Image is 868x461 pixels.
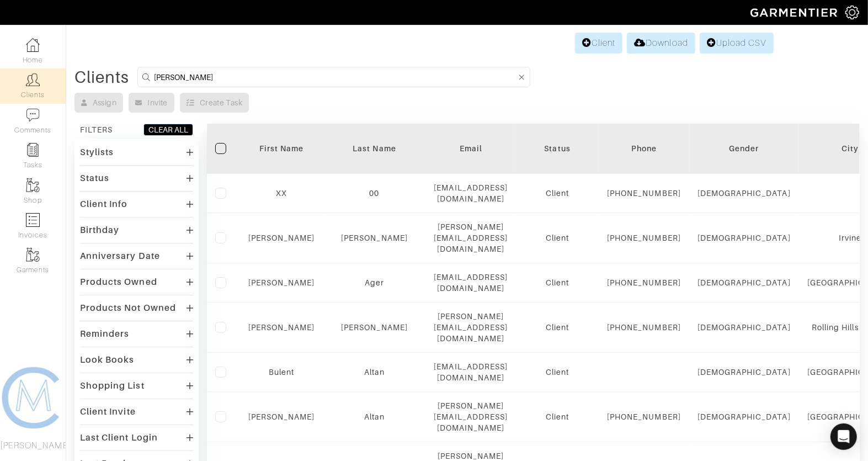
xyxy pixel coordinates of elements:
[607,411,681,422] div: [PHONE_NUMBER]
[341,234,408,242] a: [PERSON_NAME]
[434,182,508,204] div: [EMAIL_ADDRESS][DOMAIN_NAME]
[830,423,857,450] div: Open Intercom Messenger
[434,221,508,255] div: [PERSON_NAME][EMAIL_ADDRESS][DOMAIN_NAME]
[80,406,136,417] div: Client Invite
[434,361,508,383] div: [EMAIL_ADDRESS][DOMAIN_NAME]
[524,143,590,154] div: Status
[26,108,40,122] img: comment-icon-a0a6a9ef722e966f86d9cbdc48e553b5cf19dbc54f86b18d962a5391bc8f6eb6.png
[627,33,695,54] a: Download
[80,251,160,262] div: Anniversary Date
[80,173,109,184] div: Status
[516,124,599,174] th: Toggle SortBy
[524,277,590,288] div: Client
[26,248,40,262] img: garments-icon-b7da505a4dc4fd61783c78ac3ca0ef83fa9d6f193b1c9dc38574b1d14d53ca28.png
[434,272,508,294] div: [EMAIL_ADDRESS][DOMAIN_NAME]
[607,277,681,288] div: [PHONE_NUMBER]
[26,73,40,87] img: clients-icon-6bae9207a08558b7cb47a8932f037763ab4055f8c8b6bfacd5dc20c3e0201464.png
[26,38,40,52] img: dashboard-icon-dbcd8f5a0b271acd01030246c82b418ddd0df26cd7fceb0bd07c9910d44c42f6.png
[689,124,799,174] th: Toggle SortBy
[276,189,287,198] a: XX
[697,277,791,288] div: [DEMOGRAPHIC_DATA]
[248,143,315,154] div: First Name
[80,124,113,135] div: FILTERS
[575,33,622,54] a: Client
[524,367,590,378] div: Client
[80,354,135,365] div: Look Books
[26,143,40,157] img: reminder-icon-8004d30b9f0a5d33ae49ab947aed9ed385cf756f9e5892f1edd6e32f2345188e.png
[332,143,418,154] div: Last Name
[697,143,791,154] div: Gender
[80,303,176,314] div: Products Not Owned
[524,188,590,199] div: Client
[74,72,129,83] div: Clients
[745,3,845,22] img: garmentier-logo-header-white-b43fb05a5012e4ada735d5af1a66efaba907eab6374d6393d1fbf88cb4ef424d.png
[370,189,380,198] a: 00
[697,232,791,243] div: [DEMOGRAPHIC_DATA]
[697,322,791,333] div: [DEMOGRAPHIC_DATA]
[143,124,193,136] button: CLEAR ALL
[697,188,791,199] div: [DEMOGRAPHIC_DATA]
[240,124,323,174] th: Toggle SortBy
[341,323,408,332] a: [PERSON_NAME]
[607,232,681,243] div: [PHONE_NUMBER]
[154,70,516,84] input: Search by name, email, phone, city, or state
[524,232,590,243] div: Client
[80,199,128,210] div: Client Info
[524,322,590,333] div: Client
[364,412,384,421] a: Altan
[697,367,791,378] div: [DEMOGRAPHIC_DATA]
[148,124,188,135] div: CLEAR ALL
[700,33,774,54] a: Upload CSV
[80,147,114,158] div: Stylists
[80,328,129,340] div: Reminders
[269,368,294,377] a: Bulent
[248,412,315,421] a: [PERSON_NAME]
[364,368,384,377] a: Altan
[80,432,158,443] div: Last Client Login
[80,277,157,288] div: Products Owned
[434,311,508,344] div: [PERSON_NAME][EMAIL_ADDRESS][DOMAIN_NAME]
[365,278,384,287] a: Ager
[434,400,508,433] div: [PERSON_NAME][EMAIL_ADDRESS][DOMAIN_NAME]
[607,322,681,333] div: [PHONE_NUMBER]
[80,225,119,236] div: Birthday
[248,278,315,287] a: [PERSON_NAME]
[697,411,791,422] div: [DEMOGRAPHIC_DATA]
[845,6,859,19] img: gear-icon-white-bd11855cb880d31180b6d7d6211b90ccbf57a29d726f0c71d8c61bd08dd39cc2.png
[26,213,40,227] img: orders-icon-0abe47150d42831381b5fb84f609e132dff9fe21cb692f30cb5eec754e2cba89.png
[607,143,681,154] div: Phone
[80,380,145,391] div: Shopping List
[524,411,590,422] div: Client
[434,143,508,154] div: Email
[26,178,40,192] img: garments-icon-b7da505a4dc4fd61783c78ac3ca0ef83fa9d6f193b1c9dc38574b1d14d53ca28.png
[248,323,315,332] a: [PERSON_NAME]
[248,234,315,242] a: [PERSON_NAME]
[323,124,426,174] th: Toggle SortBy
[607,188,681,199] div: [PHONE_NUMBER]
